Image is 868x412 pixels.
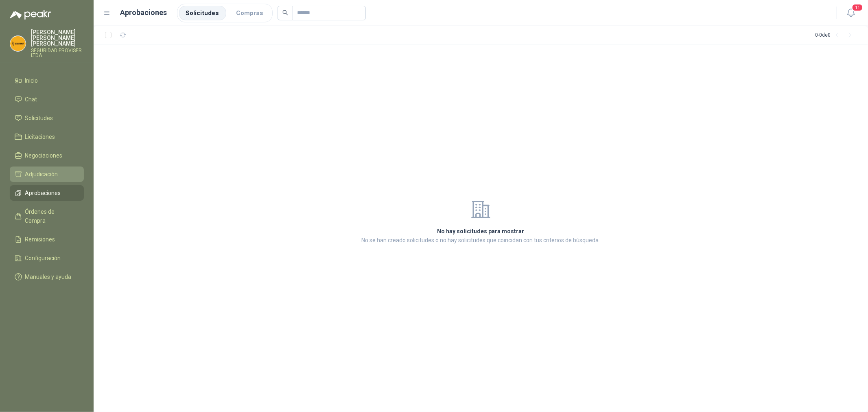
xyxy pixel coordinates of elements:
[10,167,84,182] a: Adjudicación
[25,207,76,225] span: Órdenes de Compra
[25,254,61,263] span: Configuración
[10,148,84,163] a: Negociaciones
[339,236,623,245] p: No se han creado solicitudes o no hay solicitudes que coincidan con tus criterios de búsqueda.
[31,48,84,58] p: SEGURIDAD PROVISER LTDA
[25,170,58,179] span: Adjudicación
[10,232,84,247] a: Remisiones
[815,28,857,42] div: 0 - 0 de 0
[10,10,51,20] img: Logo peakr
[10,110,84,126] a: Solicitudes
[31,29,84,46] p: [PERSON_NAME] [PERSON_NAME] [PERSON_NAME]
[339,227,623,236] h2: No hay solicitudes para mostrar
[25,95,37,104] span: Chat
[10,129,84,145] a: Licitaciones
[25,272,72,281] span: Manuales y ayuda
[844,6,858,20] button: 11
[10,269,84,285] a: Manuales y ayuda
[10,204,84,228] a: Órdenes de Compra
[120,7,167,18] h1: Aprobaciones
[230,6,271,20] a: Compras
[10,73,84,88] a: Inicio
[25,188,61,197] span: Aprobaciones
[10,185,84,201] a: Aprobaciones
[10,92,84,107] a: Chat
[10,250,84,266] a: Configuración
[10,36,26,51] img: Company Logo
[25,132,55,141] span: Licitaciones
[179,6,226,20] a: Solicitudes
[852,4,863,11] span: 11
[25,114,53,123] span: Solicitudes
[282,10,288,15] span: search
[25,151,63,160] span: Negociaciones
[25,235,55,244] span: Remisiones
[25,76,38,85] span: Inicio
